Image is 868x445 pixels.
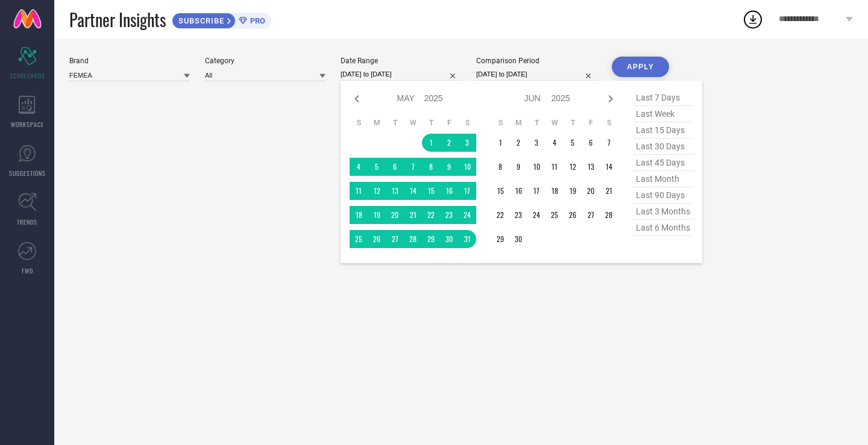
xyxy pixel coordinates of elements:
[458,230,476,248] td: Sat May 31 2025
[491,158,509,176] td: Sun Jun 08 2025
[9,169,46,178] span: SUGGESTIONS
[368,230,386,248] td: Mon May 26 2025
[600,182,618,200] td: Sat Jun 21 2025
[386,118,404,128] th: Tuesday
[422,182,440,200] td: Thu May 15 2025
[22,266,33,275] span: FWD
[386,158,404,176] td: Tue May 06 2025
[509,118,527,128] th: Monday
[350,118,368,128] th: Sunday
[422,206,440,224] td: Thu May 22 2025
[527,206,546,224] td: Tue Jun 24 2025
[633,204,693,220] span: last 3 months
[564,118,582,128] th: Thursday
[404,206,422,224] td: Wed May 21 2025
[341,57,461,65] div: Date Range
[10,71,45,80] span: SCORECARDS
[404,118,422,128] th: Wednesday
[404,182,422,200] td: Wed May 14 2025
[582,158,600,176] td: Fri Jun 13 2025
[600,134,618,152] td: Sat Jun 07 2025
[350,182,368,200] td: Sun May 11 2025
[440,206,458,224] td: Fri May 23 2025
[491,182,509,200] td: Sun Jun 15 2025
[546,134,564,152] td: Wed Jun 04 2025
[350,92,364,106] div: Previous month
[509,206,527,224] td: Mon Jun 23 2025
[582,206,600,224] td: Fri Jun 27 2025
[440,158,458,176] td: Fri May 09 2025
[440,134,458,152] td: Fri May 02 2025
[205,57,325,65] div: Category
[612,57,669,77] button: APPLY
[476,57,597,65] div: Comparison Period
[509,158,527,176] td: Mon Jun 09 2025
[509,134,527,152] td: Mon Jun 02 2025
[458,182,476,200] td: Sat May 17 2025
[386,230,404,248] td: Tue May 27 2025
[582,182,600,200] td: Fri Jun 20 2025
[600,118,618,128] th: Saturday
[17,217,37,226] span: TRENDS
[633,187,693,204] span: last 90 days
[491,118,509,128] th: Sunday
[458,158,476,176] td: Sat May 10 2025
[633,122,693,138] span: last 15 days
[603,92,618,106] div: Next month
[564,182,582,200] td: Thu Jun 19 2025
[546,158,564,176] td: Wed Jun 11 2025
[458,118,476,128] th: Saturday
[386,206,404,224] td: Tue May 20 2025
[458,206,476,224] td: Sat May 24 2025
[582,134,600,152] td: Fri Jun 06 2025
[172,10,271,29] a: SUBSCRIBEPRO
[368,182,386,200] td: Mon May 12 2025
[564,206,582,224] td: Thu Jun 26 2025
[440,230,458,248] td: Fri May 30 2025
[440,118,458,128] th: Friday
[350,158,368,176] td: Sun May 04 2025
[458,134,476,152] td: Sat May 03 2025
[422,230,440,248] td: Thu May 29 2025
[633,90,693,106] span: last 7 days
[386,182,404,200] td: Tue May 13 2025
[509,182,527,200] td: Mon Jun 16 2025
[11,120,44,129] span: WORKSPACE
[564,134,582,152] td: Thu Jun 05 2025
[422,118,440,128] th: Thursday
[527,158,546,176] td: Tue Jun 10 2025
[350,230,368,248] td: Sun May 25 2025
[582,118,600,128] th: Friday
[491,134,509,152] td: Sun Jun 01 2025
[527,182,546,200] td: Tue Jun 17 2025
[633,106,693,122] span: last week
[368,158,386,176] td: Mon May 05 2025
[440,182,458,200] td: Fri May 16 2025
[491,206,509,224] td: Sun Jun 22 2025
[564,158,582,176] td: Thu Jun 12 2025
[742,8,764,30] div: Open download list
[527,118,546,128] th: Tuesday
[600,158,618,176] td: Sat Jun 14 2025
[69,57,190,65] div: Brand
[368,118,386,128] th: Monday
[350,206,368,224] td: Sun May 18 2025
[633,220,693,236] span: last 6 months
[247,16,265,25] span: PRO
[633,171,693,187] span: last month
[172,16,227,25] span: SUBSCRIBE
[509,230,527,248] td: Mon Jun 30 2025
[476,68,597,81] input: Select comparison period
[546,118,564,128] th: Wednesday
[404,158,422,176] td: Wed May 07 2025
[546,206,564,224] td: Wed Jun 25 2025
[633,138,693,155] span: last 30 days
[600,206,618,224] td: Sat Jun 28 2025
[422,134,440,152] td: Thu May 01 2025
[633,155,693,171] span: last 45 days
[527,134,546,152] td: Tue Jun 03 2025
[404,230,422,248] td: Wed May 28 2025
[546,182,564,200] td: Wed Jun 18 2025
[341,68,461,81] input: Select date range
[368,206,386,224] td: Mon May 19 2025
